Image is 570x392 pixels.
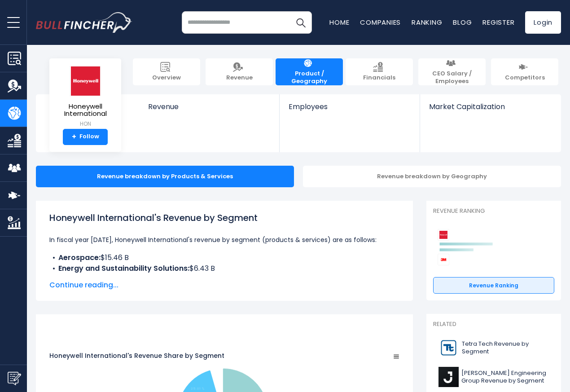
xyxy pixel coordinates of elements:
img: 3M Company competitors logo [438,254,449,265]
tspan: 25.01 % [191,387,205,391]
a: Tetra Tech Revenue by Segment [433,335,554,360]
a: Product / Geography [276,58,343,85]
span: Market Capitalization [429,102,551,111]
div: Revenue breakdown by Products & Services [36,166,294,187]
small: HON [57,120,114,128]
img: J logo [438,367,459,387]
span: Financials [363,74,395,82]
tspan: Honeywell International's Revenue Share by Segment [49,351,224,360]
p: In fiscal year [DATE], Honeywell International's revenue by segment (products & services) are as ... [49,234,399,245]
div: Revenue breakdown by Geography [303,166,561,187]
span: Revenue [226,74,253,82]
a: Revenue [139,94,280,126]
a: CEO Salary / Employees [418,58,486,85]
span: Overview [152,74,181,82]
li: $15.46 B [49,252,399,263]
p: Revenue Ranking [433,207,554,215]
span: Continue reading... [49,280,399,291]
span: CEO Salary / Employees [423,70,481,85]
a: Blog [453,18,472,27]
a: Login [525,11,561,34]
a: Competitors [491,58,558,85]
button: Search [289,11,312,34]
a: Companies [360,18,401,27]
span: Employees [289,102,410,111]
img: bullfincher logo [36,12,132,33]
a: Honeywell International HON [56,66,114,129]
span: Tetra Tech Revenue by Segment [462,340,549,356]
h1: Honeywell International's Revenue by Segment [49,211,399,225]
p: Related [433,321,554,328]
a: +Follow [63,129,108,145]
img: TTEK logo [438,338,459,358]
span: Competitors [505,74,545,82]
span: Product / Geography [280,70,338,85]
span: Revenue [148,102,271,111]
li: $6.43 B [49,263,399,274]
span: Honeywell International [57,103,114,118]
a: [PERSON_NAME] Engineering Group Revenue by Segment [433,365,554,389]
a: Revenue Ranking [433,277,554,294]
a: Overview [133,58,200,85]
b: Aerospace: [58,252,101,263]
strong: + [72,133,76,141]
a: Employees [280,94,419,126]
a: Register [482,18,514,27]
a: Revenue [206,58,273,85]
b: Energy and Sustainability Solutions: [58,263,189,273]
a: Ranking [412,18,442,27]
a: Go to homepage [36,12,132,33]
img: Honeywell International competitors logo [438,229,449,241]
span: [PERSON_NAME] Engineering Group Revenue by Segment [461,370,549,385]
a: Market Capitalization [420,94,560,126]
a: Home [329,18,349,27]
a: Financials [346,58,413,85]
